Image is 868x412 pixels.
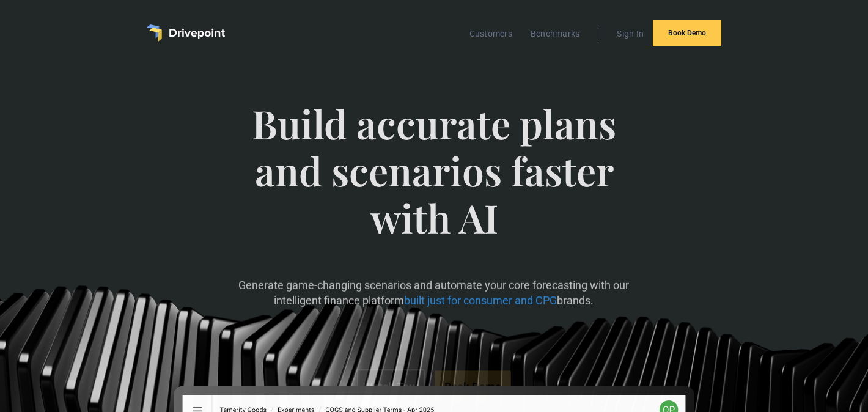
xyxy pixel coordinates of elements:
span: Build accurate plans and scenarios faster with AI [237,100,630,265]
p: Generate game-changing scenarios and automate your core forecasting with our intelligent finance ... [237,278,630,308]
a: Customers [463,26,518,42]
a: Sign In [611,26,650,42]
a: Benchmarks [524,26,586,42]
a: home [147,24,225,42]
a: Book Demo [653,20,721,46]
span: built just for consumer and CPG [405,294,557,307]
a: Book Demo [435,370,511,403]
a: Watch Tour [357,369,425,404]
